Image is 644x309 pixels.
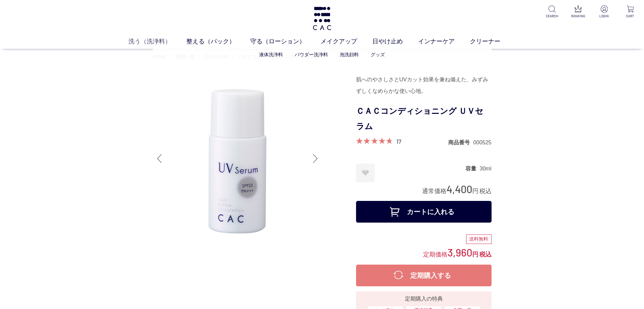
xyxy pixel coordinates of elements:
[448,246,472,259] span: 3,960
[153,74,322,243] img: ＣＡＣコンディショニング ＵＶセラム
[479,251,492,258] span: 税込
[422,188,446,194] span: 通常価格
[312,7,332,30] img: logo
[622,14,639,19] p: CART
[446,183,472,195] span: 4,400
[480,165,492,172] dd: 30ml
[340,52,359,57] a: 泡洗顔料
[596,14,612,19] p: LOGIN
[250,37,320,46] a: 守る（ローション）
[356,265,492,286] button: 定期購入する
[128,37,186,46] a: 洗う（洗浄料）
[544,14,560,19] p: SEARCH
[186,37,250,46] a: 整える（パック）
[396,138,401,145] a: 17
[570,5,586,19] a: RANKING
[465,165,480,172] dt: 容量
[359,295,489,303] div: 定期購入の特典
[356,201,492,223] button: カートに入れる
[320,37,372,46] a: メイクアップ
[371,52,385,57] a: グッズ
[472,251,478,258] span: 円
[259,52,283,57] a: 液体洗浄料
[295,52,328,57] a: パウダー洗浄料
[372,37,418,46] a: 日やけ止め
[423,250,448,258] span: 定期価格
[570,14,586,19] p: RANKING
[470,37,516,46] a: クリーナー
[472,188,478,194] span: 円
[596,5,612,19] a: LOGIN
[356,74,492,97] div: 肌へのやさしさとUVカット効果を兼ね備えた、みずみずしくなめらかな使い心地。
[448,139,473,146] dt: 商品番号
[479,188,492,194] span: 税込
[466,234,492,244] div: 送料無料
[473,139,491,146] dd: 000525
[356,164,375,182] a: お気に入りに登録する
[418,37,470,46] a: インナーケア
[356,104,492,134] h1: ＣＡＣコンディショニング ＵＶセラム
[622,5,639,19] a: CART
[544,5,560,19] a: SEARCH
